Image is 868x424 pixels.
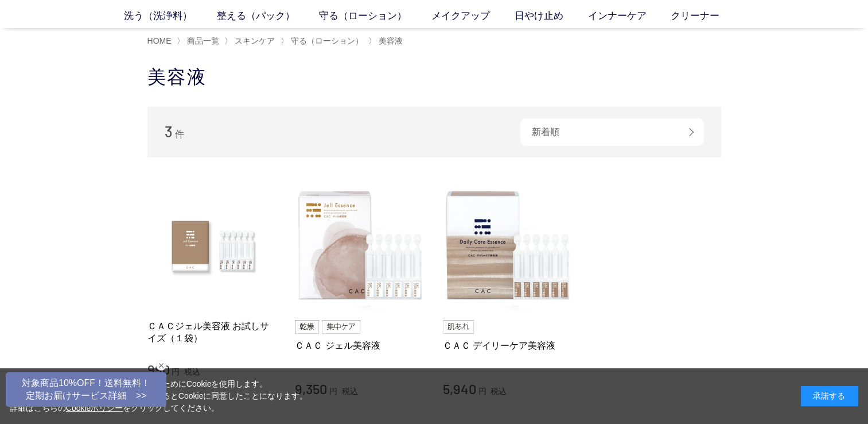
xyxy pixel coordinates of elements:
[147,36,172,45] a: HOME
[801,386,858,406] div: 承諾する
[165,122,173,140] span: 3
[232,36,275,45] a: スキンケア
[588,9,671,24] a: インナーケア
[147,361,170,377] span: 990
[185,36,219,45] a: 商品一覧
[295,320,319,334] img: 乾燥
[431,9,515,24] a: メイクアップ
[291,36,363,45] span: 守る（ローション）
[515,9,588,24] a: 日やけ止め
[379,36,403,45] span: 美容液
[124,9,217,24] a: 洗う（洗浄料）
[147,180,278,311] img: ＣＡＣジェル美容液 お試しサイズ（１袋）
[184,367,200,376] span: 税込
[295,340,426,352] a: ＣＡＣ ジェル美容液
[172,367,180,376] span: 円
[443,180,574,311] img: ＣＡＣ デイリーケア美容液
[322,320,361,334] img: 集中ケア
[376,36,403,45] a: 美容液
[671,9,744,24] a: クリーナー
[520,118,704,146] div: 新着順
[224,36,278,47] li: 〉
[187,36,219,45] span: 商品一覧
[319,9,431,24] a: 守る（ローション）
[443,340,574,352] a: ＣＡＣ デイリーケア美容液
[217,9,320,24] a: 整える（パック）
[295,180,426,311] img: ＣＡＣ ジェル美容液
[147,320,278,345] a: ＣＡＣジェル美容液 お試しサイズ（１袋）
[443,320,474,334] img: 肌あれ
[289,36,363,45] a: 守る（ローション）
[281,36,366,47] li: 〉
[177,36,222,47] li: 〉
[175,129,184,139] span: 件
[368,36,406,47] li: 〉
[235,36,275,45] span: スキンケア
[147,65,721,90] h1: 美容液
